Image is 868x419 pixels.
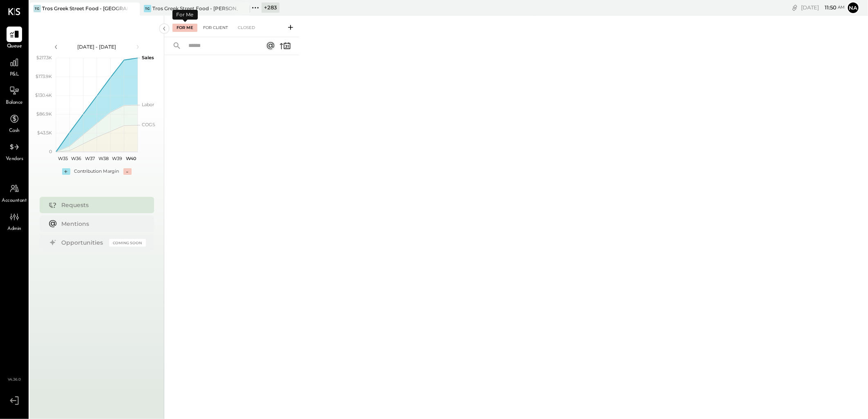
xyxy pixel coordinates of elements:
[234,24,259,32] div: Closed
[34,5,41,12] div: TG
[10,71,19,78] span: P&L
[125,156,136,161] text: W40
[7,43,22,50] span: Queue
[0,139,28,163] a: Vendors
[0,111,28,135] a: Cash
[144,5,151,12] div: TG
[49,149,52,154] text: 0
[62,43,132,50] div: [DATE] - [DATE]
[112,156,122,161] text: W39
[62,201,142,209] div: Requests
[35,92,52,98] text: $130.4K
[172,24,197,32] div: For Me
[36,55,52,60] text: $217.3K
[74,168,119,175] div: Contribution Margin
[37,130,52,136] text: $43.5K
[0,181,28,205] a: Accountant
[801,4,845,11] div: [DATE]
[847,1,860,14] button: Na
[71,156,81,161] text: W36
[142,102,154,107] text: Labor
[58,156,67,161] text: W35
[98,156,109,161] text: W38
[0,55,28,78] a: P&L
[6,99,23,107] span: Balance
[262,2,280,13] div: + 283
[142,55,154,60] text: Sales
[36,111,52,117] text: $86.9K
[152,5,238,12] div: Tros Greek Street Food - [PERSON_NAME]
[123,168,132,175] div: -
[6,156,23,163] span: Vendors
[199,24,232,32] div: For Client
[7,225,21,233] span: Admin
[62,238,105,247] div: Opportunities
[62,168,70,175] div: +
[109,239,146,247] div: Coming Soon
[62,220,142,228] div: Mentions
[791,3,799,12] div: copy link
[0,27,28,50] a: Queue
[85,156,95,161] text: W37
[42,5,128,12] div: Tros Greek Street Food - [GEOGRAPHIC_DATA]
[0,209,28,233] a: Admin
[172,10,198,20] div: For Me
[2,197,27,205] span: Accountant
[0,83,28,107] a: Balance
[36,74,52,79] text: $173.9K
[142,122,155,128] text: COGS
[9,127,20,135] span: Cash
